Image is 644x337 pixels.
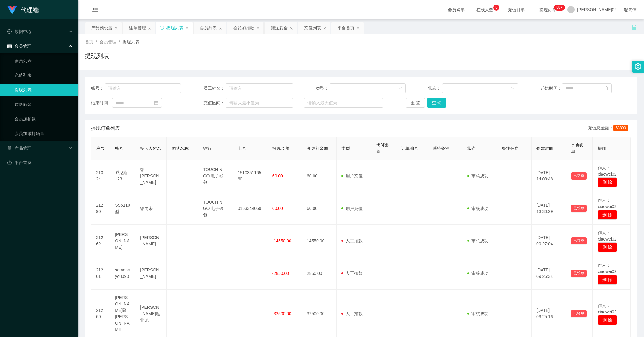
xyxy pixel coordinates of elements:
[588,125,613,130] font: 充值总金额：
[598,303,616,314] span: 作人：xiaowei02
[532,192,566,225] td: [DATE] 13:30:29
[114,26,118,30] i: 图标： 关闭
[91,85,105,92] span: 账号：
[604,86,608,90] i: 图标： 日历
[256,26,260,30] i: 图标： 关闭
[15,113,73,125] a: 会员加扣款
[571,172,587,180] button: 已锁单
[304,98,383,108] input: 请输入最大值为
[15,29,32,34] font: 数据中心
[471,174,488,178] font: 审核成功
[91,22,112,34] div: 产品预设置
[115,146,123,151] span: 账号
[119,39,120,44] span: /
[15,146,32,150] font: 产品管理
[541,85,562,92] span: 起始时间：
[476,7,493,12] font: 在线人数
[598,230,616,241] span: 作人：xiaowei02
[341,146,350,151] span: 类型
[200,22,217,34] div: 会员列表
[635,63,641,70] i: 图标： 设置
[135,225,167,257] td: [PERSON_NAME]
[467,146,476,151] span: 状态
[15,55,73,67] a: 会员列表
[21,0,39,20] h1: 代理端
[571,270,587,277] button: 已锁单
[154,101,158,105] i: 图标： 日历
[148,26,151,30] i: 图标： 关闭
[493,5,499,11] sup: 9
[172,146,189,151] span: 团队名称
[15,127,73,140] a: 会员加减打码量
[302,160,337,192] td: 60.00
[96,146,105,151] span: 序号
[598,275,617,285] button: 删 除
[226,83,293,93] input: 请输入
[272,311,291,316] span: -32500.00
[203,146,212,151] span: 银行
[304,22,321,34] div: 充值列表
[346,174,363,178] font: 用户充值
[628,7,637,12] font: 简体
[428,85,442,92] span: 状态：
[598,315,617,325] button: 删 除
[135,160,167,192] td: 锯[PERSON_NAME]
[233,192,267,225] td: 0163344069
[272,174,283,178] span: 60.00
[91,257,110,290] td: 21261
[203,85,226,92] span: 员工姓名：
[233,160,267,192] td: 151035116560
[91,100,112,106] span: 结束时间：
[7,157,73,169] a: 图标： 仪表板平台首页
[613,125,628,131] span: 63800
[598,198,616,209] span: 作人：xiaowei02
[598,210,617,220] button: 删 除
[532,225,566,257] td: [DATE] 09:27:04
[631,25,637,30] i: 图标： 解锁
[198,160,233,192] td: TOUCH N GO 电子钱包
[233,22,254,34] div: 会员加扣款
[272,238,291,243] span: -14550.00
[511,86,515,91] i: 图标： 向下
[598,146,606,151] span: 操作
[140,146,161,151] span: 持卡人姓名
[135,192,167,225] td: 锯而未
[598,242,617,252] button: 删 除
[15,69,73,81] a: 充值列表
[471,311,488,316] font: 审核成功
[110,225,135,257] td: [PERSON_NAME]
[91,192,110,225] td: 21290
[598,263,616,274] span: 作人：xiaowei02
[293,100,304,106] span: ~
[160,26,164,30] i: 图标： 同步
[91,225,110,257] td: 21262
[85,39,93,44] span: 首页
[185,26,189,30] i: 图标： 关闭
[346,238,363,243] font: 人工扣款
[272,146,289,151] span: 提现金额
[323,26,327,30] i: 图标： 关闭
[316,85,330,92] span: 类型：
[272,206,283,211] span: 60.00
[129,22,146,34] div: 注单管理
[471,238,488,243] font: 审核成功
[91,160,110,192] td: 21324
[271,22,288,34] div: 赠送彩金
[427,98,446,108] button: 查 询
[433,146,450,151] span: 系统备注
[85,51,109,60] h1: 提现列表
[302,192,337,225] td: 60.00
[226,98,293,108] input: 请输入最小值为
[624,8,628,12] i: 图标： global
[406,98,425,108] button: 重 置
[337,22,354,34] div: 平台首页
[7,29,12,34] i: 图标： check-circle-o
[219,26,222,30] i: 图标： 关闭
[302,257,337,290] td: 2850.00
[307,146,328,151] span: 变更前金额
[532,257,566,290] td: [DATE] 09:26:34
[7,7,39,12] a: 代理端
[398,86,402,91] i: 图标： 向下
[15,44,32,49] font: 会员管理
[105,83,181,93] input: 请输入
